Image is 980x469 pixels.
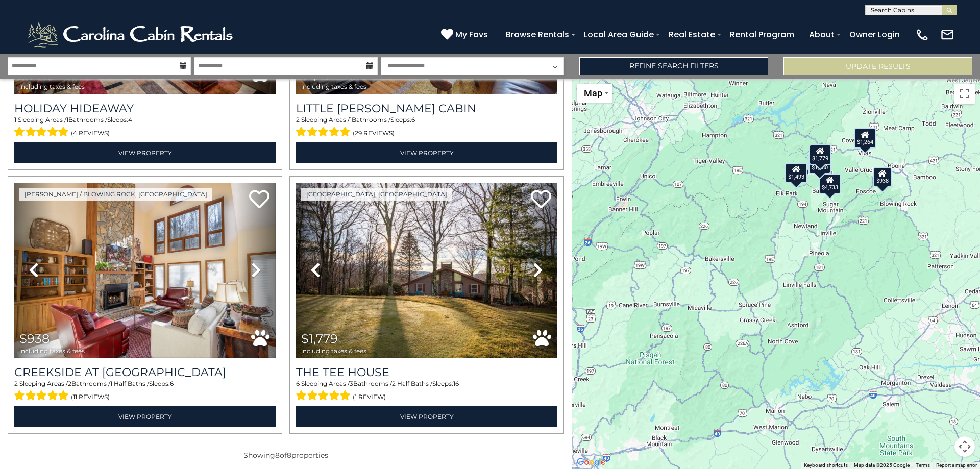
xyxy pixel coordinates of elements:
[249,189,269,211] a: Add to favorites
[301,83,366,90] span: including taxes & fees
[26,19,237,50] img: White-1-2.png
[809,144,831,165] div: $1,779
[819,173,841,193] div: $4,733
[854,128,876,149] div: $1,264
[664,26,720,43] a: Real Estate
[19,188,212,201] a: [PERSON_NAME] / Blowing Rock, [GEOGRAPHIC_DATA]
[301,348,366,354] span: including taxes & fees
[296,183,557,358] img: thumbnail_167757115.jpeg
[441,28,491,41] a: My Favs
[577,84,612,103] button: Change map style
[455,28,488,41] span: My Favs
[783,57,972,75] button: Update Results
[110,380,149,387] span: 1 Half Baths /
[170,380,174,387] span: 6
[353,390,386,404] span: (1 review)
[8,450,564,460] p: Showing of properties
[296,102,557,115] a: Little [PERSON_NAME] Cabin
[785,163,807,183] div: $1,493
[14,365,276,379] a: Creekside at [GEOGRAPHIC_DATA]
[936,462,977,468] a: Report a map error
[71,127,110,140] span: (4 reviews)
[14,102,276,115] a: Holiday Hideaway
[808,154,831,174] div: $1,780
[296,116,300,124] span: 2
[916,462,930,468] a: Terms (opens in new tab)
[296,365,557,379] a: The Tee House
[19,83,85,90] span: including taxes & fees
[574,456,608,469] a: Open this area in Google Maps (opens a new window)
[579,57,768,75] a: Refine Search Filters
[287,451,291,460] span: 8
[14,380,18,387] span: 2
[275,451,280,460] span: 8
[14,142,276,163] a: View Property
[68,380,71,387] span: 2
[71,390,110,404] span: (11 reviews)
[14,379,276,404] div: Sleeping Areas / Bathrooms / Sleeps:
[844,26,905,43] a: Owner Login
[915,28,929,42] img: phone-regular-white.png
[954,436,975,457] button: Map camera controls
[940,28,954,42] img: mail-regular-white.png
[579,26,659,43] a: Local Area Guide
[19,348,85,354] span: including taxes & fees
[14,183,276,358] img: thumbnail_163275299.jpeg
[19,331,50,346] span: $938
[296,142,557,163] a: View Property
[804,26,840,43] a: About
[453,380,459,387] span: 16
[804,462,848,469] button: Keyboard shortcuts
[873,167,892,187] div: $938
[411,116,415,124] span: 6
[584,88,602,98] span: Map
[296,102,557,115] h3: Little Birdsong Cabin
[14,365,276,379] h3: Creekside at Yonahlossee
[531,189,551,211] a: Add to favorites
[66,116,68,124] span: 1
[725,26,799,43] a: Rental Program
[14,116,16,124] span: 1
[954,84,975,104] button: Toggle fullscreen view
[14,406,276,427] a: View Property
[301,331,338,346] span: $1,779
[128,116,132,124] span: 4
[350,116,352,124] span: 1
[296,115,557,140] div: Sleeping Areas / Bathrooms / Sleeps:
[296,406,557,427] a: View Property
[854,462,910,468] span: Map data ©2025 Google
[296,379,557,404] div: Sleeping Areas / Bathrooms / Sleeps:
[350,380,353,387] span: 3
[574,456,608,469] img: Google
[14,115,276,140] div: Sleeping Areas / Bathrooms / Sleeps:
[392,380,432,387] span: 2 Half Baths /
[501,26,574,43] a: Browse Rentals
[301,188,452,201] a: [GEOGRAPHIC_DATA], [GEOGRAPHIC_DATA]
[353,127,395,140] span: (29 reviews)
[296,380,300,387] span: 6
